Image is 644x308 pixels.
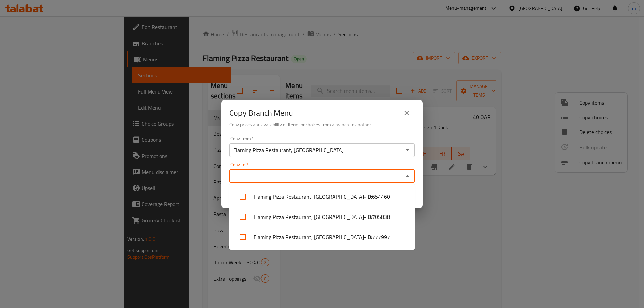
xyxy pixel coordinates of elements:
b: - ID: [364,213,372,221]
span: 777997 [372,233,390,241]
li: Flaming Pizza Restaurant, [GEOGRAPHIC_DATA] [229,207,415,227]
h2: Copy Branch Menu [229,108,293,118]
h6: Copy prices and availability of items or choices from a branch to another [229,121,415,128]
b: - ID: [364,233,372,241]
button: close [398,105,415,121]
li: Flaming Pizza Restaurant, [GEOGRAPHIC_DATA] [229,227,415,247]
b: - ID: [364,193,372,201]
button: Open [403,145,412,155]
button: Close [403,171,412,181]
li: Flaming Pizza Restaurant, [GEOGRAPHIC_DATA] [229,187,415,207]
span: 654460 [372,193,390,201]
span: 705838 [372,213,390,221]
